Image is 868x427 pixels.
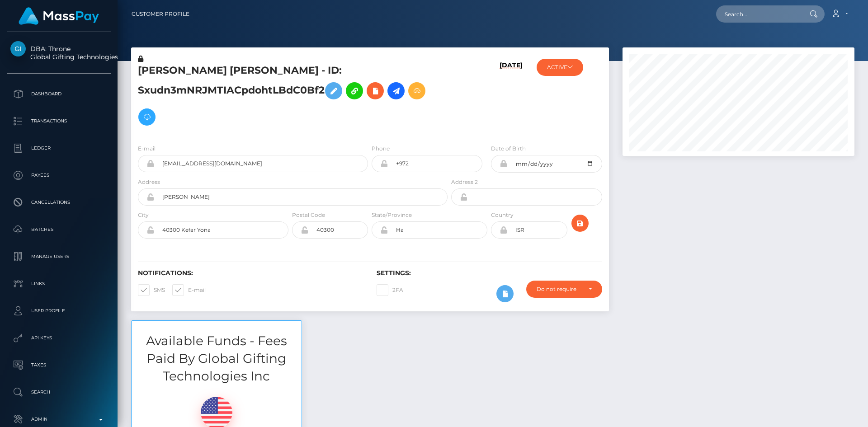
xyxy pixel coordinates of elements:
a: Taxes [7,354,111,376]
label: Address 2 [451,178,478,186]
a: API Keys [7,327,111,349]
button: Do not require [526,281,602,298]
input: Search... [716,5,801,23]
h6: Settings: [377,269,602,277]
a: Manage Users [7,245,111,268]
p: Batches [10,223,107,236]
label: City [138,211,149,219]
a: Initiate Payout [387,82,405,99]
h5: [PERSON_NAME] [PERSON_NAME] - ID: Sxudn3mNRJMTIACpdohtLBdC0Bf2 [138,64,443,130]
label: Address [138,178,160,186]
a: Batches [7,218,111,241]
p: Dashboard [10,87,107,101]
p: API Keys [10,331,107,345]
label: Date of Birth [491,145,526,153]
label: E-mail [138,145,156,153]
h6: [DATE] [500,61,523,133]
p: Taxes [10,358,107,372]
label: Postal Code [292,211,325,219]
a: Search [7,381,111,404]
p: Transactions [10,114,107,128]
p: Manage Users [10,250,107,263]
label: Country [491,211,514,219]
p: Admin [10,413,107,426]
div: Do not require [537,286,581,293]
label: State/Province [372,211,412,219]
p: Payees [10,169,107,182]
button: ACTIVE [537,59,583,76]
p: Ledger [10,141,107,155]
a: Customer Profile [132,5,189,23]
a: Dashboard [7,83,111,105]
a: Payees [7,164,111,187]
img: Global Gifting Technologies Inc [10,41,26,56]
h6: Notifications: [138,269,363,277]
p: Search [10,385,107,399]
label: E-mail [172,284,206,296]
a: Cancellations [7,191,111,214]
img: MassPay Logo [19,7,99,25]
span: DBA: Throne Global Gifting Technologies Inc [7,45,111,61]
a: Links [7,272,111,295]
a: Ledger [7,137,111,160]
p: User Profile [10,304,107,318]
label: Phone [372,145,390,153]
h3: Available Funds - Fees Paid By Global Gifting Technologies Inc [132,332,302,385]
a: Transactions [7,110,111,132]
label: 2FA [377,284,403,296]
p: Links [10,277,107,291]
a: User Profile [7,300,111,322]
p: Cancellations [10,196,107,209]
label: SMS [138,284,165,296]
